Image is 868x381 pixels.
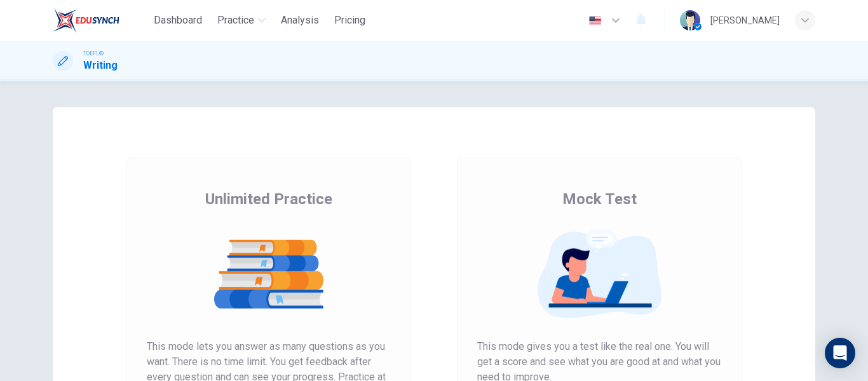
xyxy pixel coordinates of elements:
[680,10,700,31] img: Profile picture
[212,9,271,32] button: Practice
[587,16,603,25] img: en
[825,338,855,368] div: Open Intercom Messenger
[710,13,780,28] div: [PERSON_NAME]
[83,49,104,58] span: TOEFL®
[562,189,637,209] span: Mock Test
[149,9,207,32] button: Dashboard
[281,13,319,28] span: Analysis
[53,8,149,33] a: EduSynch logo
[53,8,119,33] img: EduSynch logo
[329,9,370,32] button: Pricing
[205,189,332,209] span: Unlimited Practice
[83,58,118,73] h1: Writing
[154,13,202,28] span: Dashboard
[217,13,254,28] span: Practice
[334,13,365,28] span: Pricing
[276,9,324,32] button: Analysis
